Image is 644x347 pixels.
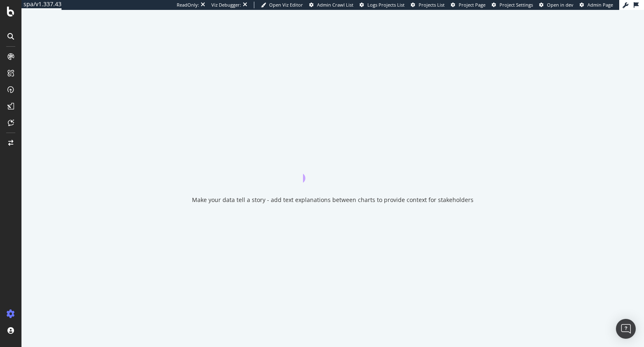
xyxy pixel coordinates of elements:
span: Admin Page [587,2,613,8]
span: Open Viz Editor [269,2,303,8]
div: Make your data tell a story - add text explanations between charts to provide context for stakeho... [192,196,474,204]
a: Admin Crawl List [309,2,353,8]
a: Projects List [411,2,445,8]
span: Admin Crawl List [317,2,353,8]
a: Admin Page [580,2,613,8]
span: Project Page [459,2,485,8]
div: animation [303,153,362,183]
span: Projects List [419,2,445,8]
span: Project Settings [500,2,533,8]
a: Open in dev [539,2,573,8]
div: Viz Debugger: [211,2,241,8]
div: Open Intercom Messenger [616,319,636,339]
a: Project Page [451,2,485,8]
div: ReadOnly: [177,2,199,8]
a: Logs Projects List [360,2,405,8]
a: Open Viz Editor [261,2,303,8]
span: Logs Projects List [367,2,405,8]
a: Project Settings [492,2,533,8]
span: Open in dev [547,2,573,8]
